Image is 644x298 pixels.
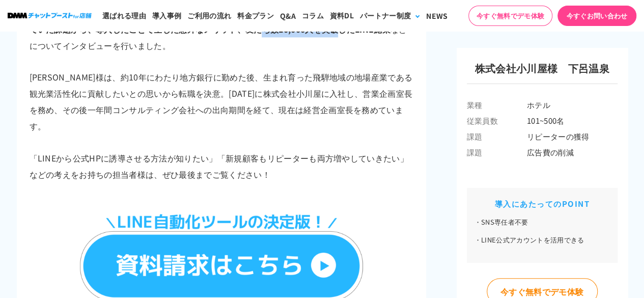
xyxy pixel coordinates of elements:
h3: 株式会社小川屋様 下呂温泉 [467,61,618,84]
span: 従業員数 [467,115,527,126]
span: 101~500名 [527,115,618,126]
img: ロゴ [8,13,92,18]
p: 「LINEから公式HPに誘導させる方法が知りたい」「新規顧客もリピーターも両方増やしていきたい」などの考えをお持ちの担当者様は、ぜひ最後までご覧ください！ [30,149,413,182]
span: 課題 [467,131,527,142]
span: 業種 [467,99,527,110]
li: SNS専任者不要 [474,217,610,227]
a: 今すぐ無料でデモ体験 [468,6,552,26]
span: ホテル [527,99,618,110]
p: [PERSON_NAME]様は、約10年にわたり地方銀行に勤めた後、生まれ育った飛騨地域の地場産業である観光業活性化に貢献したいとの思いから転職を決意。[DATE]に株式会社小川屋に入社し、営業... [30,69,413,134]
a: 今すぐお問い合わせ [557,6,636,26]
h2: 導入にあたってのPOINT [474,198,610,209]
span: 広告費の削減 [527,147,618,157]
span: 課題 [467,147,527,157]
span: リピーターの獲得 [527,131,618,142]
div: パートナー制度 [360,10,411,21]
li: LINE公式アカウントを活用できる [474,235,610,245]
